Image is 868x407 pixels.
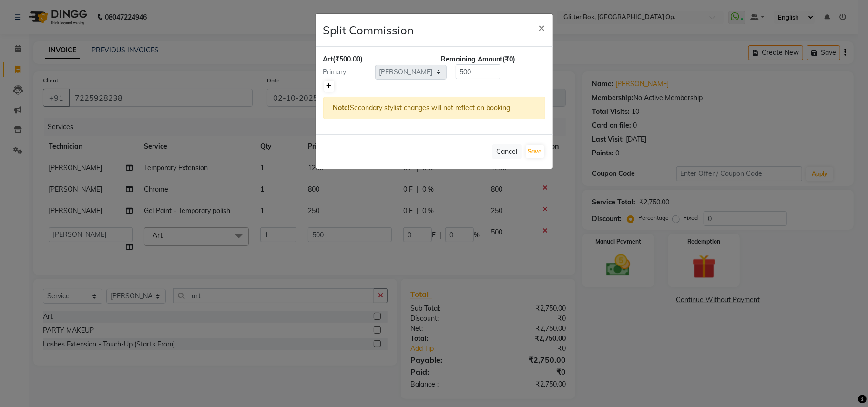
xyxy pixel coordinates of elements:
[333,103,350,112] strong: Note!
[441,55,503,63] span: Remaining Amount
[323,21,414,39] h4: Split Commission
[333,55,363,63] span: (₹500.00)
[323,55,333,63] span: Art
[531,14,553,41] button: Close
[526,145,544,158] button: Save
[492,144,522,159] button: Cancel
[539,20,545,34] span: ×
[316,67,375,77] div: Primary
[503,55,516,63] span: (₹0)
[323,97,545,119] div: Secondary stylist changes will not reflect on booking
